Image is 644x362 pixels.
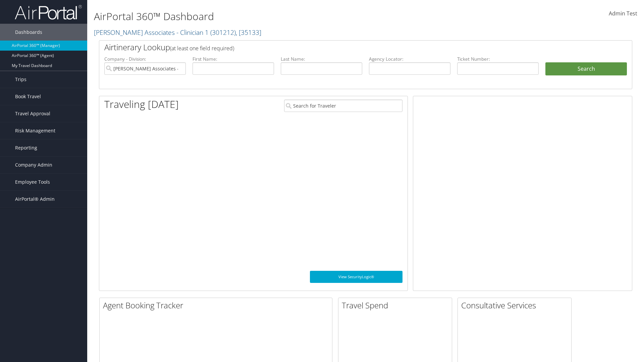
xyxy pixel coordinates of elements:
[457,56,539,62] label: Ticket Number:
[342,300,452,311] h2: Travel Spend
[104,42,583,53] h2: Airtinerary Lookup
[609,3,637,24] a: Admin Test
[15,4,82,20] img: airportal-logo.png
[103,300,332,311] h2: Agent Booking Tracker
[461,300,571,311] h2: Consultative Services
[94,28,261,37] a: [PERSON_NAME] Associates - Clinician 1
[104,56,186,62] label: Company - Division:
[170,45,234,52] span: (at least one field required)
[15,24,42,41] span: Dashboards
[94,9,456,23] h1: AirPortal 360™ Dashboard
[15,122,55,139] span: Risk Management
[15,174,50,190] span: Employee Tools
[15,88,41,105] span: Book Travel
[545,62,627,76] button: Search
[281,56,362,62] label: Last Name:
[369,56,450,62] label: Agency Locator:
[310,271,402,283] a: View SecurityLogic®
[236,28,261,37] span: , [ 35133 ]
[210,28,236,37] span: ( 301212 )
[15,191,55,207] span: AirPortal® Admin
[193,56,274,62] label: First Name:
[284,100,402,112] input: Search for Traveler
[609,10,637,17] span: Admin Test
[15,157,52,173] span: Company Admin
[15,105,50,122] span: Travel Approval
[15,139,37,156] span: Reporting
[15,71,26,88] span: Trips
[104,97,179,111] h1: Traveling [DATE]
